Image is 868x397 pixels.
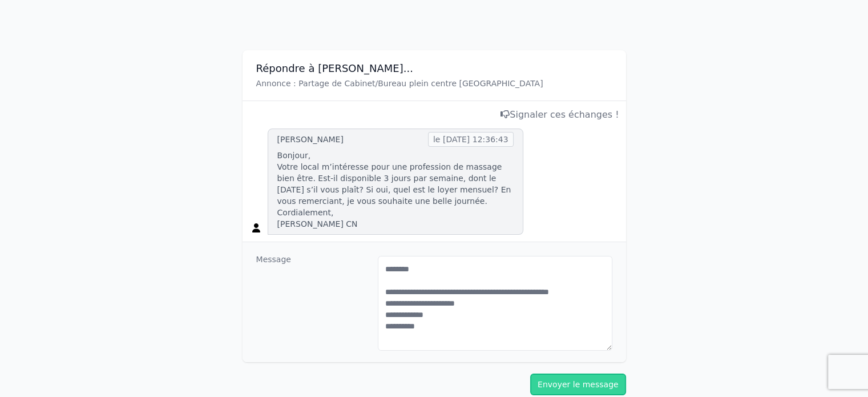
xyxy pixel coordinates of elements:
[249,108,619,122] div: Signaler ces échanges !
[256,62,612,75] h3: Répondre à [PERSON_NAME]...
[256,254,369,351] dt: Message
[256,78,612,89] p: Annonce : Partage de Cabinet/Bureau plein centre [GEOGRAPHIC_DATA]
[277,150,514,230] p: Bonjour, Votre local m’intéresse pour une profession de massage bien être. Est-il disponible 3 jo...
[277,134,344,145] div: [PERSON_NAME]
[530,374,626,395] button: Envoyer le message
[428,132,514,147] span: le [DATE] 12:36:43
